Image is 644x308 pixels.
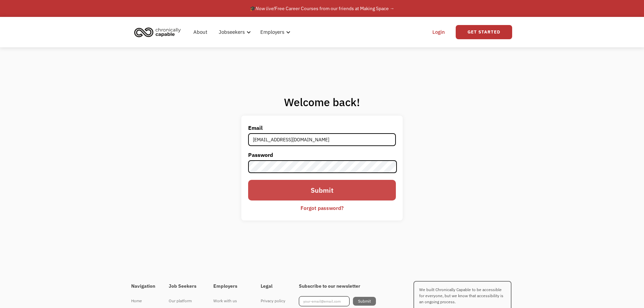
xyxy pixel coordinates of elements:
h1: Welcome back! [241,95,402,109]
div: Jobseekers [219,28,245,36]
div: 🎓 Free Career Courses from our friends at Making Space → [250,4,395,13]
div: Home [131,297,155,305]
a: Our platform [169,296,200,306]
input: your-email@email.com [299,296,350,306]
h4: Navigation [131,283,155,289]
h4: Legal [261,283,285,289]
img: Chronically Capable logo [132,25,183,40]
a: Home [131,296,155,306]
label: Password [248,149,396,160]
a: Privacy policy [261,296,285,306]
form: Footer Newsletter [299,296,376,306]
a: Login [428,21,449,43]
h4: Job Seekers [169,283,200,289]
form: Email Form 2 [248,122,396,213]
a: home [132,25,186,40]
div: Employers [256,21,292,43]
em: Now live! [256,5,275,11]
a: Forgot password? [295,202,349,214]
h4: Subscribe to our newsletter [299,283,376,289]
div: Privacy policy [261,297,285,305]
label: Email [248,122,396,133]
div: Forgot password? [301,204,343,212]
div: Work with us [213,297,247,305]
div: Jobseekers [215,21,253,43]
input: Submit [353,297,376,306]
input: john@doe.com [248,133,396,146]
a: About [189,21,211,43]
a: Work with us [213,296,247,306]
a: Get Started [456,25,512,39]
h4: Employers [213,283,247,289]
div: Our platform [169,297,200,305]
div: Employers [260,28,284,36]
input: Submit [248,180,396,200]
